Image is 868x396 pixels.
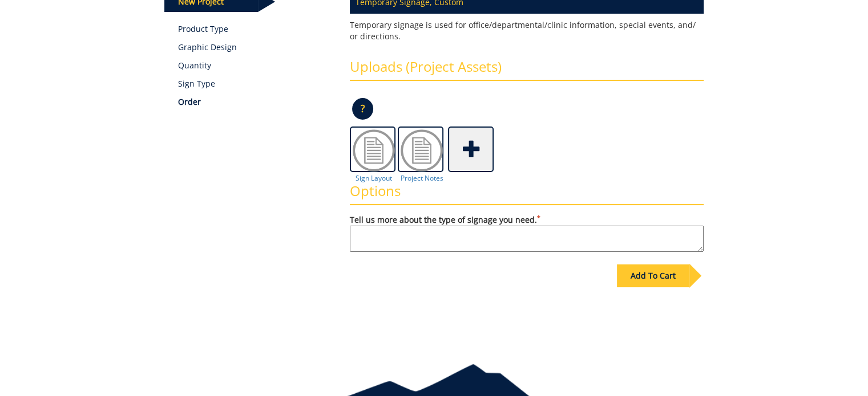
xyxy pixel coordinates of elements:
[351,128,397,173] img: Doc2.png
[178,78,333,89] p: Sign Type
[178,96,333,108] p: Order
[350,214,704,252] label: Tell us more about the type of signage you need.
[350,183,704,205] h3: Options
[178,60,333,71] p: Quantity
[617,264,689,287] div: Add To Cart
[350,59,704,81] h3: Uploads (Project Assets)
[178,23,333,35] a: Product Type
[399,128,445,173] img: Doc2.png
[352,98,373,120] p: ?
[178,42,333,53] p: Graphic Design
[350,226,704,252] textarea: Tell us more about the type of signage you need.*
[350,19,704,42] p: Temporary signage is used for office/departmental/clinic information, special events, and/ or dir...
